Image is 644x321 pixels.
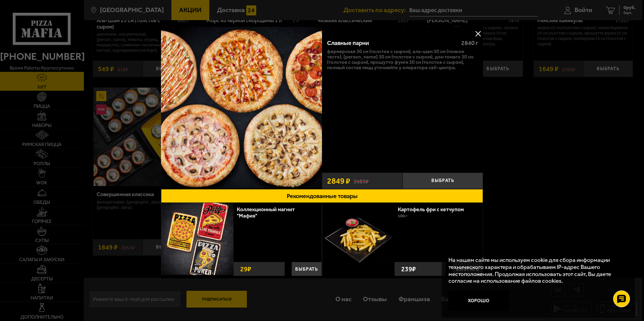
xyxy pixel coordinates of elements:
a: Славные парни [161,27,322,189]
p: На нашем сайте мы используем cookie для сбора информации технического характера и обрабатываем IP... [448,257,624,284]
span: 100 г [398,214,407,218]
span: 2849 ₽ [327,177,350,185]
button: Хорошо [448,291,509,311]
div: Славные парни [327,40,455,47]
button: Выбрать [291,262,322,276]
strong: 29 ₽ [238,262,253,276]
img: Славные парни [161,27,322,188]
strong: 239 ₽ [399,262,418,276]
s: 3985 ₽ [354,177,369,184]
button: Выбрать [402,173,483,189]
a: Картофель фри с кетчупом [398,206,471,213]
a: Коллекционный магнит "Мафия" [237,206,295,219]
button: Рекомендованные товары [161,189,483,203]
p: Фермерская 30 см (толстое с сыром), Аль-Шам 30 см (тонкое тесто), [PERSON_NAME] 30 см (толстое с ... [327,49,478,70]
span: 2840 г [461,39,478,47]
